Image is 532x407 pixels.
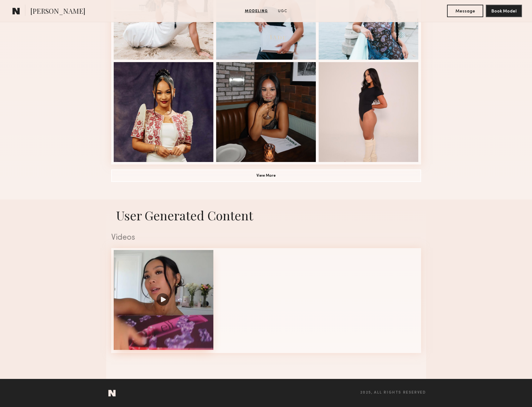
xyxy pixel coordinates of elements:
[360,391,426,395] span: 2025, all rights reserved
[276,8,290,14] a: UGC
[242,8,271,14] a: Modeling
[30,6,85,17] span: [PERSON_NAME]
[486,8,522,13] a: Book Model
[486,5,522,17] button: Book Model
[111,234,421,242] div: Videos
[447,5,483,17] button: Message
[106,207,426,223] h1: User Generated Content
[111,169,421,182] button: View More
